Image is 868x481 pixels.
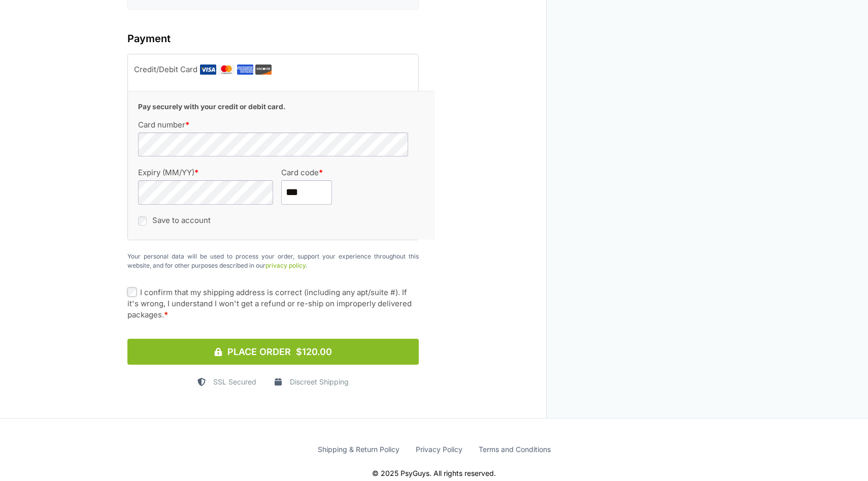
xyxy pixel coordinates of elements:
[479,444,551,455] a: Terms and Conditions​
[152,215,211,225] label: Save to account
[127,31,419,46] h3: Payment
[145,470,723,477] p: © 2025 PsyGuys. All rights reserved.​
[290,376,349,387] span: Discreet Shipping
[127,339,419,365] button: Place Order $120.00
[281,169,410,176] label: Card code
[318,444,399,455] a: Shipping & Return Policy
[138,169,267,176] label: Expiry (MM/YY)
[138,103,286,111] b: Pay securely with your credit or debit card.
[127,287,419,320] label: I confirm that my shipping address is correct (including any apt/suite #). If it's wrong, I under...
[237,65,253,75] img: Amex
[218,65,235,75] img: Mastercard
[213,376,256,387] span: SSL Secured
[134,62,399,77] label: Credit/Debit Card
[265,262,306,269] a: privacy policy
[255,65,272,75] img: Discover
[127,287,137,297] input: I confirm that my shipping address is correct (including any apt/suite #). If it's wrong, I under...
[127,252,419,270] p: Your personal data will be used to process your order, support your experience throughout this we...
[138,121,396,129] label: Card number
[416,444,462,455] a: Privacy Policy
[200,65,216,75] img: Visa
